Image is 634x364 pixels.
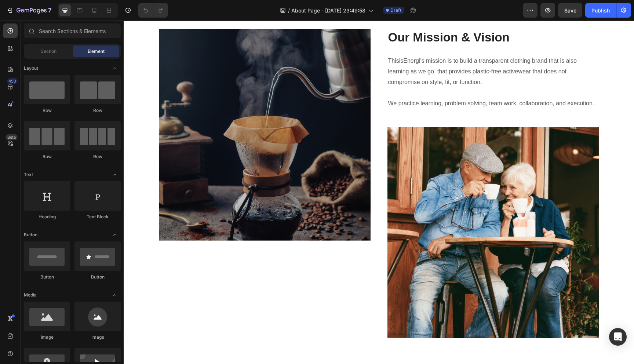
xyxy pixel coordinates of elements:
[564,7,576,14] span: Save
[74,334,121,341] div: Image
[265,35,475,67] p: ThisisEnergi's mission is to build a transparent clothing brand that is also learning as we go, t...
[264,106,475,318] img: Alt Image
[265,78,475,88] p: We practice learning, problem solving, team work, collaboration, and execution.
[24,232,37,238] span: Button
[609,328,627,346] div: Open Intercom Messenger
[24,107,70,114] div: Row
[74,107,121,114] div: Row
[390,7,401,14] span: Draft
[74,153,121,160] div: Row
[24,214,70,220] div: Heading
[109,229,121,241] span: Toggle open
[24,292,37,298] span: Media
[109,62,121,74] span: Toggle open
[585,3,616,18] button: Publish
[41,48,57,55] span: Section
[291,7,365,14] span: About Page - [DATE] 23:49:58
[3,3,55,18] button: 7
[24,334,70,341] div: Image
[74,274,121,280] div: Button
[109,169,121,181] span: Toggle open
[24,274,70,280] div: Button
[24,65,38,72] span: Layout
[88,48,105,55] span: Element
[591,7,610,14] div: Publish
[138,3,168,18] div: Undo/Redo
[6,134,18,140] div: Beta
[24,23,121,38] input: Search Sections & Elements
[288,7,290,14] span: /
[7,78,18,84] div: 450
[74,214,121,220] div: Text Block
[109,289,121,301] span: Toggle open
[24,171,33,178] span: Text
[48,6,51,15] p: 7
[124,21,634,364] iframe: Design area
[24,153,70,160] div: Row
[558,3,582,18] button: Save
